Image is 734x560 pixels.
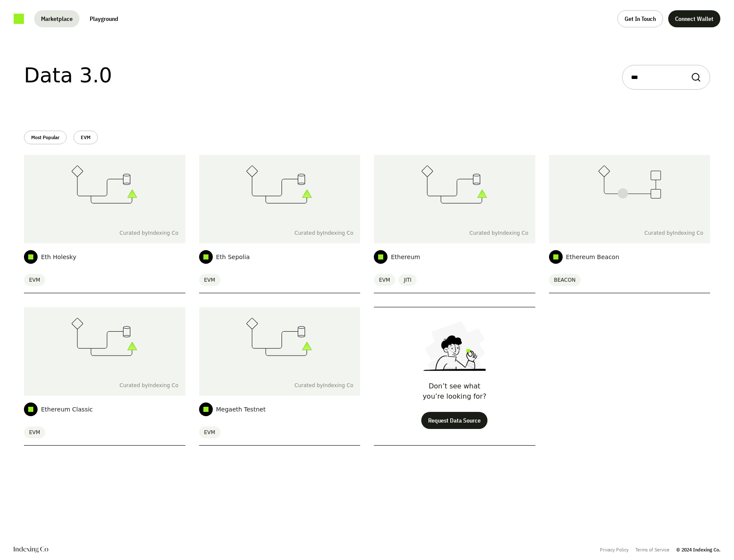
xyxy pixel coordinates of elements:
[374,274,395,286] span: EVM
[676,546,720,553] span: © 2024 Indexing Co.
[120,382,179,389] span: Curated by Indexing Co
[24,65,112,90] h1: Data 3.0
[470,230,528,236] span: Curated by Indexing Co
[199,426,220,438] span: EVM
[216,405,266,414] span: Megaeth Testnet
[73,131,98,144] button: EVM
[421,412,487,429] button: Request Data Source
[24,426,45,438] span: EVM
[83,10,125,27] button: Playground
[391,253,420,261] span: Ethereum
[199,274,220,286] span: EVM
[294,230,353,236] span: Curated by Indexing Co
[34,10,79,27] button: Marketplace
[566,253,619,261] span: Ethereum Beacon
[216,253,250,261] span: Eth Sepolia
[24,274,45,286] span: EVM
[41,253,76,261] span: Eth Holesky
[399,274,417,286] span: JITI
[423,381,486,402] p: Don’t see what you’re looking for?
[120,230,179,236] span: Curated by Indexing Co
[617,10,663,27] button: Get In Touch
[549,274,581,286] span: BEACON
[41,405,93,414] span: Ethereum Classic
[644,230,703,236] span: Curated by Indexing Co
[600,546,628,553] a: Privacy Policy
[24,131,67,144] button: Most Popular
[635,546,669,553] a: Terms of Service
[294,382,353,389] span: Curated by Indexing Co
[668,10,720,27] button: Connect Wallet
